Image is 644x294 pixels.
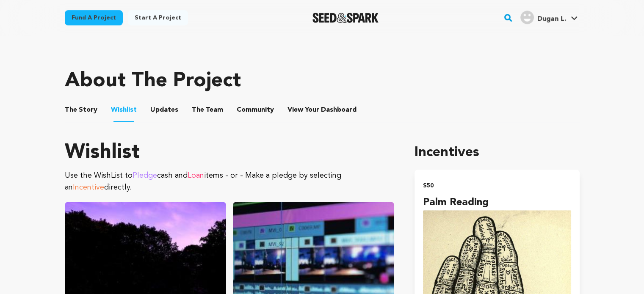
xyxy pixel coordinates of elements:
span: Loan [188,172,204,179]
span: Pledge [133,172,157,179]
img: user.png [520,11,534,24]
span: The [192,105,204,115]
h4: Palm Reading [423,195,571,210]
a: Fund a project [65,10,123,25]
h1: Incentives [415,143,579,163]
img: Seed&Spark Logo Dark Mode [312,13,379,23]
span: Team [192,105,223,115]
span: Updates [150,105,178,115]
h1: About The Project [65,71,241,91]
a: ViewYourDashboard [287,105,358,115]
h1: Wishlist [65,143,395,163]
span: Incentive [73,184,104,191]
span: Dashboard [321,105,357,115]
span: Dugan L.'s Profile [519,9,579,27]
span: Your [287,105,358,115]
div: Dugan L.'s Profile [520,11,566,24]
span: Dugan L. [537,16,566,22]
h2: $50 [423,180,571,192]
p: Use the WishList to cash and items - or - Make a pledge by selecting an directly. [65,170,395,193]
span: Wishlist [111,105,137,115]
a: Start a project [128,10,188,25]
span: Community [237,105,274,115]
span: Story [65,105,97,115]
a: Seed&Spark Homepage [312,13,379,23]
a: Dugan L.'s Profile [519,9,579,24]
span: The [65,105,77,115]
